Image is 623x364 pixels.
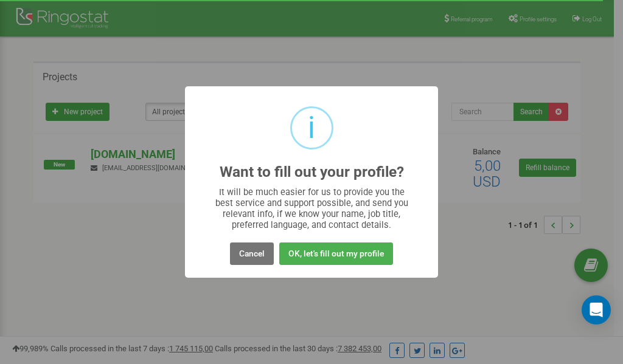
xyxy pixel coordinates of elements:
[209,187,414,230] div: It will be much easier for us to provide you the best service and support possible, and send you ...
[230,242,274,265] button: Cancel
[279,242,393,265] button: OK, let's fill out my profile
[582,295,611,325] div: Open Intercom Messenger
[220,164,404,180] h2: Want to fill out your profile?
[308,108,315,148] div: i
